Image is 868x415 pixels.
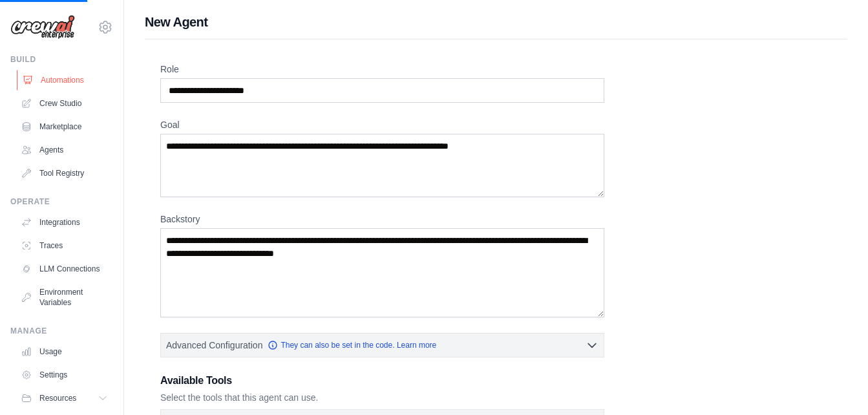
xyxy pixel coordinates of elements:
[16,259,113,279] a: LLM Connections
[16,116,113,137] a: Marketplace
[16,282,113,313] a: Environment Variables
[10,197,113,207] div: Operate
[10,326,113,336] div: Manage
[17,70,114,90] a: Automations
[10,15,75,39] img: Logo
[16,341,113,362] a: Usage
[16,212,113,233] a: Integrations
[16,365,113,385] a: Settings
[10,54,113,65] div: Build
[160,118,604,131] label: Goal
[39,393,76,403] span: Resources
[160,391,604,404] p: Select the tools that this agent can use.
[16,140,113,160] a: Agents
[16,235,113,256] a: Traces
[160,63,604,76] label: Role
[145,13,847,31] h1: New Agent
[166,339,262,352] span: Advanced Configuration
[16,388,113,409] button: Resources
[16,93,113,114] a: Crew Studio
[160,213,604,226] label: Backstory
[160,373,604,388] h3: Available Tools
[268,340,436,350] a: They can also be set in the code. Learn more
[161,334,604,357] button: Advanced Configuration They can also be set in the code. Learn more
[16,163,113,184] a: Tool Registry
